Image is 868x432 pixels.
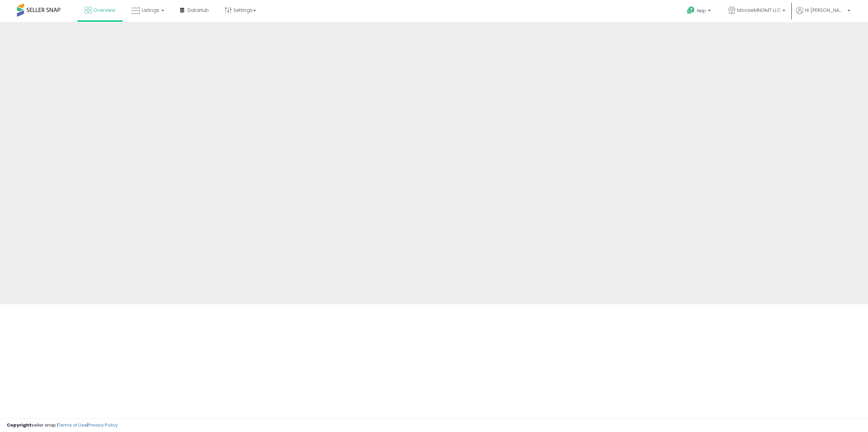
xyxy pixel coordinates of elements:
a: Hi [PERSON_NAME] [796,7,850,22]
span: Overview [93,7,115,14]
span: DataHub [188,7,209,14]
i: Get Help [687,6,695,15]
span: Listings [142,7,159,14]
a: Help [682,1,717,22]
span: Hi [PERSON_NAME] [805,7,846,14]
span: MooseMNGMT LLC [737,7,781,14]
span: Help [697,8,706,14]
